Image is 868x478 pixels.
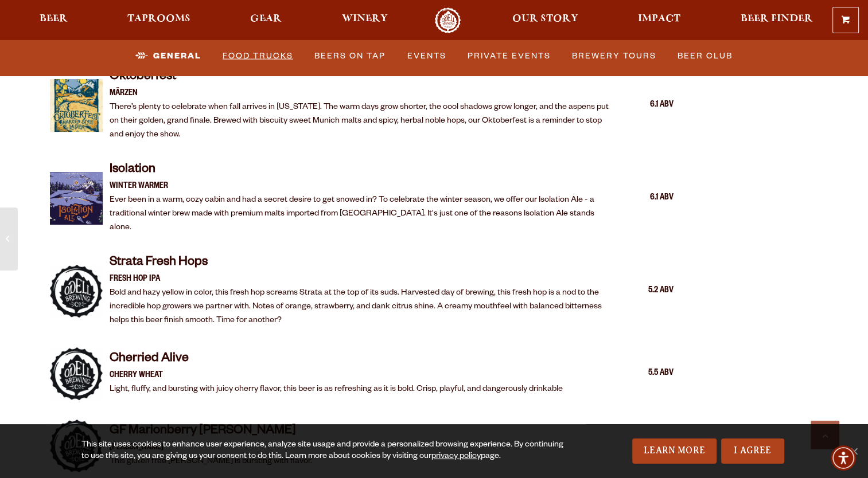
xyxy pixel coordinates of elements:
a: Taprooms [120,7,198,33]
div: 5.5 ABV [616,366,674,381]
a: Odell Home [426,7,469,33]
p: Light, fluffy, and bursting with juicy cherry flavor, this beer is as refreshing as it is bold. C... [110,383,563,397]
p: Bold and hazy yellow in color, this fresh hop screams Strata at the top of its suds. Harvested da... [110,287,610,328]
span: Gear [250,14,282,23]
img: Item Thumbnail [50,347,103,400]
h4: Strata Fresh Hops [110,254,610,273]
div: Accessibility Menu [831,445,856,471]
span: Beer Finder [740,14,812,23]
img: Item Thumbnail [50,172,103,225]
div: 6.1 ABV [616,98,674,113]
a: Impact [630,7,688,33]
a: I Agree [721,438,784,464]
a: Brewery Tours [567,43,661,69]
h4: Cherried Alive [110,351,563,369]
p: Ever been in a warm, cozy cabin and had a secret desire to get snowed in? To celebrate the winter... [110,194,610,235]
span: Impact [638,14,680,23]
p: There’s plenty to celebrate when fall arrives in [US_STATE]. The warm days grow shorter, the cool... [110,101,610,142]
div: This site uses cookies to enhance user experience, analyze site usage and provide a personalized ... [81,440,568,463]
span: Winery [342,14,388,23]
p: Winter Warmer [110,180,610,194]
p: Cherry Wheat [110,369,563,383]
a: privacy policy [431,452,481,461]
p: Fresh Hop IPA [110,273,610,287]
a: Beers on Tap [310,43,390,69]
a: Events [403,43,451,69]
h4: Oktoberfest [110,69,610,87]
a: Gear [243,7,289,33]
a: Private Events [463,43,555,69]
a: General [131,43,206,69]
span: Our Story [512,14,578,23]
a: Our Story [505,7,586,33]
a: Food Trucks [218,43,298,69]
img: Item Thumbnail [50,265,103,318]
a: Learn More [632,438,717,464]
img: Item Thumbnail [50,420,103,472]
a: Beer [32,7,75,33]
div: 5.2 ABV [616,284,674,299]
a: Winery [334,7,395,33]
div: 6.1 ABV [616,191,674,206]
h4: GF Marionberry [PERSON_NAME] [110,423,312,441]
span: Taprooms [127,14,190,23]
a: Beer Finder [733,7,820,33]
a: Scroll to top [811,421,839,449]
a: Beer Club [673,43,737,69]
h4: Isolation [110,162,610,180]
img: Item Thumbnail [50,79,103,132]
p: Märzen [110,87,610,101]
span: Beer [40,14,68,23]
